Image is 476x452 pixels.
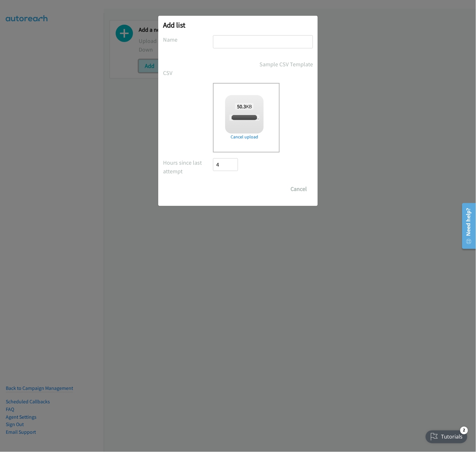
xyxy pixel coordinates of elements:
strong: 50.3 [237,103,246,110]
h2: Add list [163,21,313,29]
label: Name [163,35,213,44]
button: Cancel [284,183,313,195]
label: CSV [163,69,213,77]
iframe: Resource Center [458,201,476,251]
span: KB [235,103,254,110]
span: 250917 FUJITSU Hybrid IT MICROSOFT ANZ OZ - A.xlsx [229,115,324,121]
a: Cancel upload [225,134,264,140]
iframe: Checklist [422,424,471,447]
label: Hours since last attempt [163,158,213,176]
a: Sample CSV Template [259,60,313,69]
